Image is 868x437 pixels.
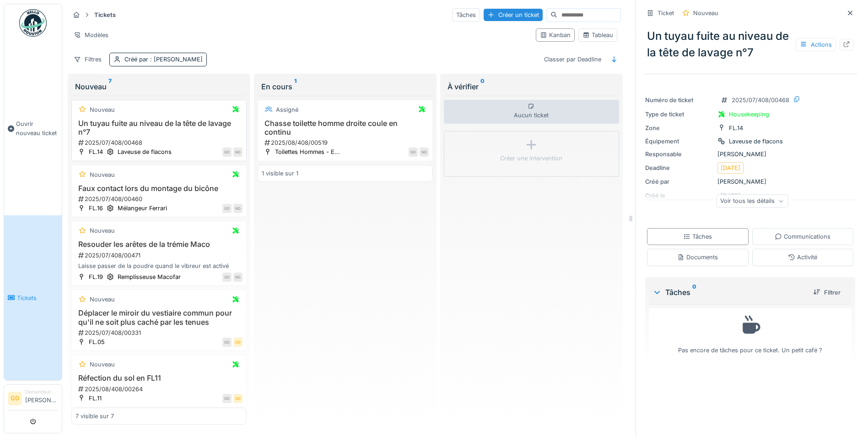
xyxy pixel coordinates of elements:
div: Zone [645,124,714,132]
div: Numéro de ticket [645,96,714,104]
div: Tâches [652,287,806,298]
div: GD [222,338,232,347]
div: 1 visible sur 1 [262,169,298,178]
span: Tickets [17,294,58,302]
div: Kanban [540,31,571,39]
div: GD [233,394,243,403]
div: Actions [796,38,836,51]
div: Remplisseuse Macofar [118,273,181,281]
h3: Chasse toilette homme droite coule en continu [262,119,429,137]
div: Responsable [645,150,714,158]
div: Nouveau [90,226,115,235]
div: [DATE] [721,164,740,172]
div: Nouveau [693,9,718,17]
div: Nouveau [90,170,115,179]
div: ND [233,147,243,157]
div: Aucun ticket [444,100,619,124]
span: Ouvrir nouveau ticket [16,120,58,137]
div: 2025/07/408/00468 [77,138,243,147]
div: Tâches [683,232,712,241]
div: Laveuse de flacons [729,137,783,146]
div: Créer un ticket [484,9,543,21]
img: Badge_color-CXgf-gQk.svg [19,9,47,37]
div: ND [233,273,243,282]
div: À vérifier [447,81,615,92]
div: Communications [775,232,830,241]
div: Toilettes Hommes - E... [275,147,340,156]
sup: 7 [108,81,112,92]
div: Voir tous les détails [716,194,788,208]
div: ND [420,147,429,157]
div: Laveuse de flacons [118,147,172,156]
div: Tableau [582,31,613,39]
div: FL.14 [729,124,743,132]
div: Nouveau [90,295,115,304]
h3: Un tuyau fuite au niveau de la tête de lavage n°7 [75,119,243,137]
li: [PERSON_NAME] [25,388,58,408]
div: Nouveau [90,105,115,114]
div: Filtres [70,53,106,66]
div: GD [409,147,418,157]
div: Créé par [645,177,714,186]
div: GD [222,147,232,157]
div: Créer une intervention [500,154,562,163]
h3: Réfection du sol en FL11 [75,374,243,382]
div: Classer par Deadline [540,53,605,66]
div: 2025/07/408/00460 [77,195,243,203]
div: 2025/07/408/00468 [732,96,789,104]
div: FL.16 [89,204,103,213]
li: GD [8,392,22,405]
div: Demandeur [25,388,58,395]
a: GD Demandeur[PERSON_NAME] [8,388,58,410]
span: : [PERSON_NAME] [148,56,203,63]
div: Ticket [658,9,674,17]
div: Deadline [645,164,714,172]
div: Équipement [645,137,714,146]
div: FL.11 [89,394,102,403]
sup: 0 [692,287,696,298]
div: GD [222,394,232,403]
div: GD [222,204,232,213]
div: FL.14 [89,147,103,156]
div: FL.19 [89,273,103,281]
h3: Déplacer le miroir du vestiaire commun pour qu'il ne soit plus caché par les tenues [75,309,243,326]
div: Activité [788,253,817,262]
div: Documents [677,253,718,262]
div: Housekeeping [729,110,769,119]
div: Créé par [124,55,203,64]
div: [PERSON_NAME] [645,150,855,158]
div: Type de ticket [645,110,714,119]
div: [PERSON_NAME] [645,177,855,186]
div: Nouveau [75,81,243,92]
div: Laisse passer de la poudre quand le vibreur est activé [75,262,243,270]
a: Ouvrir nouveau ticket [4,42,62,215]
div: 7 visible sur 7 [75,412,114,421]
div: 2025/07/408/00471 [77,251,243,260]
h3: Faux contact lors du montage du bicône [75,184,243,193]
sup: 0 [480,81,485,92]
div: GD [222,273,232,282]
div: FL.05 [89,338,105,346]
div: 2025/08/408/00519 [264,138,429,147]
div: Assigné [276,105,298,114]
a: Tickets [4,215,62,380]
div: Tâches [452,8,480,22]
div: 2025/08/408/00264 [77,385,243,393]
strong: Tickets [91,11,119,19]
div: Filtrer [809,286,844,299]
div: 2025/07/408/00331 [77,328,243,337]
div: Un tuyau fuite au niveau de la tête de lavage n°7 [643,24,857,65]
div: Nouveau [90,360,115,369]
div: Mélangeur Ferrari [118,204,167,213]
div: Pas encore de tâches pour ce ticket. Un petit café ? [655,312,846,355]
div: En cours [261,81,429,92]
div: ND [233,204,243,213]
div: Modèles [70,28,113,42]
h3: Resouder les arêtes de la trémie Maco [75,240,243,249]
div: GD [233,338,243,347]
sup: 1 [294,81,297,92]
